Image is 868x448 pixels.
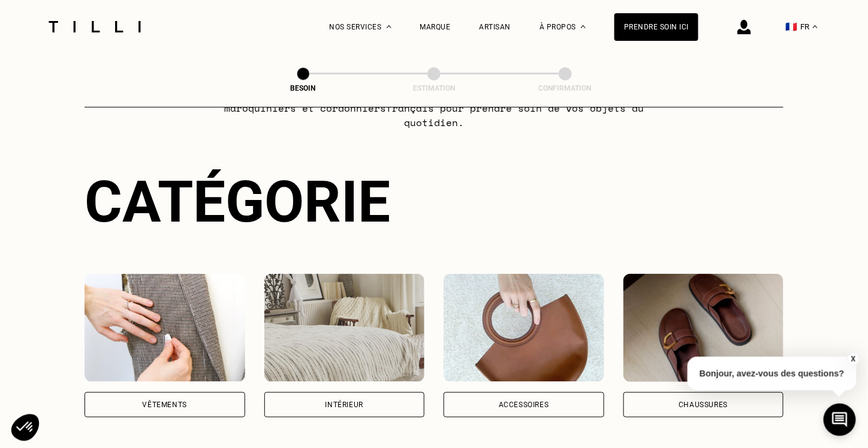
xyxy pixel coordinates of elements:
[444,274,604,382] img: Accessoires
[85,274,245,382] img: Vêtements
[499,401,549,408] div: Accessoires
[614,13,698,41] a: Prendre soin ici
[143,401,187,408] div: Vêtements
[679,401,728,408] div: Chaussures
[847,353,859,366] button: X
[85,168,783,235] div: Catégorie
[44,21,145,32] img: Logo du service de couturière Tilli
[374,84,494,92] div: Estimation
[480,23,511,31] a: Artisan
[505,84,625,92] div: Confirmation
[420,23,451,31] a: Marque
[264,274,425,382] img: Intérieur
[786,21,798,32] span: 🇫🇷
[581,25,586,28] img: Menu déroulant à propos
[243,84,363,92] div: Besoin
[813,25,818,28] img: menu déroulant
[688,357,857,390] p: Bonjour, avez-vous des questions?
[737,20,751,34] img: icône connexion
[325,401,363,408] div: Intérieur
[387,25,391,28] img: Menu déroulant
[623,274,784,382] img: Chaussures
[197,86,672,130] p: [PERSON_NAME] nous faisons appel aux meilleurs artisans couturiers , maroquiniers et cordonniers ...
